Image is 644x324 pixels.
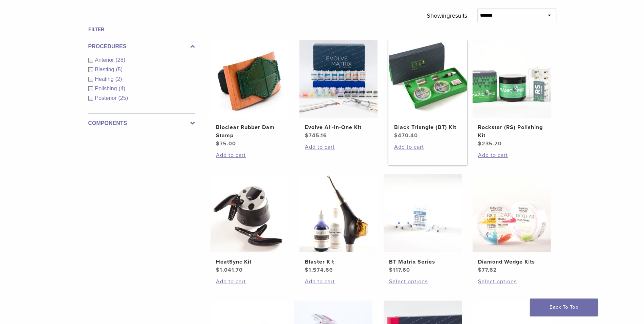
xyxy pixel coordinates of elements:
p: Showing results [427,8,467,23]
h2: BT Matrix Series [389,258,456,266]
img: Black Triangle (BT) Kit [389,40,467,118]
bdi: 1,574.66 [305,267,333,273]
a: Add to cart: “Bioclear Rubber Dam Stamp” [216,151,283,159]
h2: Bioclear Rubber Dam Stamp [216,123,283,140]
span: $ [394,132,398,139]
a: Evolve All-in-One KitEvolve All-in-One Kit $745.16 [299,40,378,140]
span: Polishing [95,86,119,91]
span: (25) [118,95,128,101]
bdi: 470.40 [394,132,418,139]
h4: Filter [88,25,195,34]
bdi: 117.60 [389,267,410,273]
span: $ [389,267,393,273]
span: (4) [118,86,125,91]
img: Bioclear Rubber Dam Stamp [210,40,289,118]
a: Back To Top [530,299,598,316]
span: Anterior [95,57,116,63]
a: BT Matrix SeriesBT Matrix Series $117.60 [383,174,462,274]
a: Bioclear Rubber Dam StampBioclear Rubber Dam Stamp $75.00 [210,40,289,148]
h2: Evolve All-in-One Kit [305,123,372,131]
a: Add to cart: “Blaster Kit” [305,277,372,286]
a: Black Triangle (BT) KitBlack Triangle (BT) Kit $470.40 [388,40,467,140]
span: $ [305,267,309,273]
a: Diamond Wedge KitsDiamond Wedge Kits $77.62 [472,174,551,274]
span: (2) [115,76,122,82]
a: Select options for “BT Matrix Series” [389,277,456,286]
span: $ [478,267,482,273]
h2: Blaster Kit [305,258,372,266]
span: Posterior [95,95,118,101]
a: Add to cart: “Rockstar (RS) Polishing Kit” [478,151,545,159]
h2: HeatSync Kit [216,258,283,266]
span: $ [216,140,220,147]
h2: Diamond Wedge Kits [478,258,545,266]
bdi: 235.20 [478,140,502,147]
label: Procedures [88,42,195,51]
img: HeatSync Kit [210,174,289,252]
img: Blaster Kit [299,174,378,252]
span: Heating [95,76,115,82]
a: Blaster KitBlaster Kit $1,574.66 [299,174,378,274]
label: Components [88,119,195,127]
span: $ [216,267,220,273]
span: (28) [116,57,125,63]
a: Add to cart: “Black Triangle (BT) Kit” [394,143,461,151]
img: Rockstar (RS) Polishing Kit [473,40,551,118]
bdi: 1,041.70 [216,267,243,273]
span: Blasting [95,67,116,72]
bdi: 75.00 [216,140,236,147]
h2: Black Triangle (BT) Kit [394,123,461,131]
img: Diamond Wedge Kits [473,174,551,252]
span: $ [478,140,482,147]
a: Rockstar (RS) Polishing KitRockstar (RS) Polishing Kit $235.20 [472,40,551,148]
a: Add to cart: “Evolve All-in-One Kit” [305,143,372,151]
span: $ [305,132,309,139]
img: Evolve All-in-One Kit [299,40,378,118]
bdi: 745.16 [305,132,327,139]
bdi: 77.62 [478,267,497,273]
span: (5) [116,67,123,72]
a: Select options for “Diamond Wedge Kits” [478,277,545,286]
a: Add to cart: “HeatSync Kit” [216,277,283,286]
img: BT Matrix Series [384,174,462,252]
a: HeatSync KitHeatSync Kit $1,041.70 [210,174,289,274]
h2: Rockstar (RS) Polishing Kit [478,123,545,140]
